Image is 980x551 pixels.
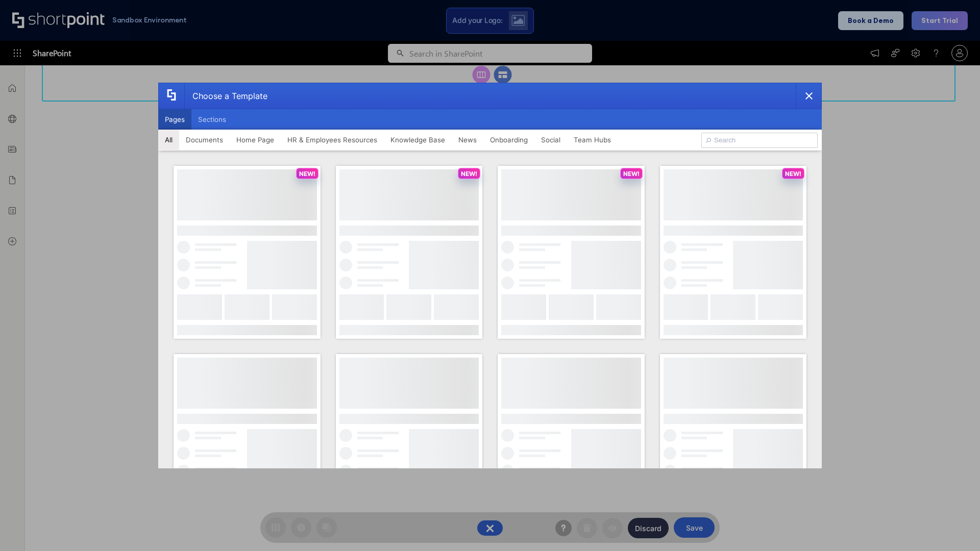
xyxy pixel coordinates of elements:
button: Documents [179,130,230,150]
button: Sections [191,109,233,130]
p: NEW! [461,170,477,178]
button: Onboarding [483,130,534,150]
p: NEW! [785,170,801,178]
button: Social [534,130,567,150]
iframe: Chat Widget [929,502,980,551]
p: NEW! [299,170,315,178]
button: Home Page [230,130,281,150]
div: Choose a Template [184,83,267,109]
button: Knowledge Base [384,130,452,150]
button: Pages [158,109,191,130]
div: template selector [158,83,822,468]
p: NEW! [623,170,640,178]
button: All [158,130,179,150]
button: Team Hubs [567,130,618,150]
button: News [452,130,483,150]
input: Search [701,133,818,148]
button: HR & Employees Resources [281,130,384,150]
